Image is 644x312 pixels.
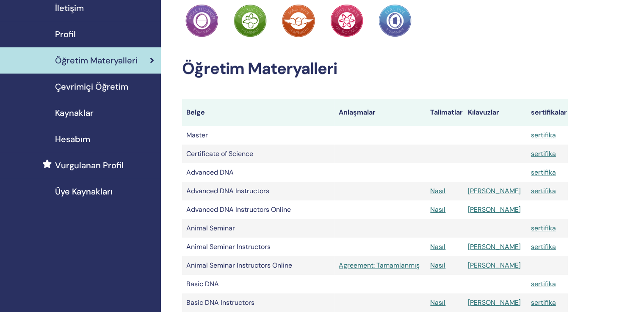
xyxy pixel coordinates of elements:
[185,4,218,37] img: Practitioner
[55,2,84,14] span: İletişim
[527,99,568,126] th: sertifikalar
[430,298,445,307] a: Nasıl
[531,298,556,307] a: sertifika
[182,275,334,293] td: Basic DNA
[468,298,521,307] a: [PERSON_NAME]
[330,4,363,37] img: Practitioner
[182,59,568,79] h2: Öğretim Materyalleri
[430,242,445,251] a: Nasıl
[182,126,334,145] td: Master
[182,256,334,275] td: Animal Seminar Instructors Online
[468,205,521,214] a: [PERSON_NAME]
[182,293,334,312] td: Basic DNA Instructors
[426,99,464,126] th: Talimatlar
[430,205,445,214] a: Nasıl
[531,186,556,195] a: sertifika
[182,182,334,200] td: Advanced DNA Instructors
[339,260,422,271] a: Agreement: Tamamlanmış
[531,131,556,140] a: sertifika
[531,279,556,288] a: sertifika
[182,145,334,163] td: Certificate of Science
[182,163,334,182] td: Advanced DNA
[55,54,138,67] span: Öğretim Materyalleri
[234,4,267,37] img: Practitioner
[468,242,521,251] a: [PERSON_NAME]
[334,99,426,126] th: Anlaşmalar
[468,261,521,270] a: [PERSON_NAME]
[430,261,445,270] a: Nasıl
[55,185,113,198] span: Üye Kaynakları
[531,149,556,158] a: sertifika
[282,4,315,37] img: Practitioner
[531,242,556,251] a: sertifika
[182,200,334,219] td: Advanced DNA Instructors Online
[55,107,94,119] span: Kaynaklar
[531,224,556,233] a: sertifika
[531,168,556,177] a: sertifika
[182,99,334,126] th: Belge
[182,238,334,256] td: Animal Seminar Instructors
[182,219,334,238] td: Animal Seminar
[464,99,526,126] th: Kılavuzlar
[55,28,76,41] span: Profil
[430,186,445,195] a: Nasıl
[55,133,90,145] span: Hesabım
[55,159,124,172] span: Vurgulanan Profil
[468,186,521,195] a: [PERSON_NAME]
[379,4,412,37] img: Practitioner
[55,80,128,93] span: Çevrimiçi Öğretim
